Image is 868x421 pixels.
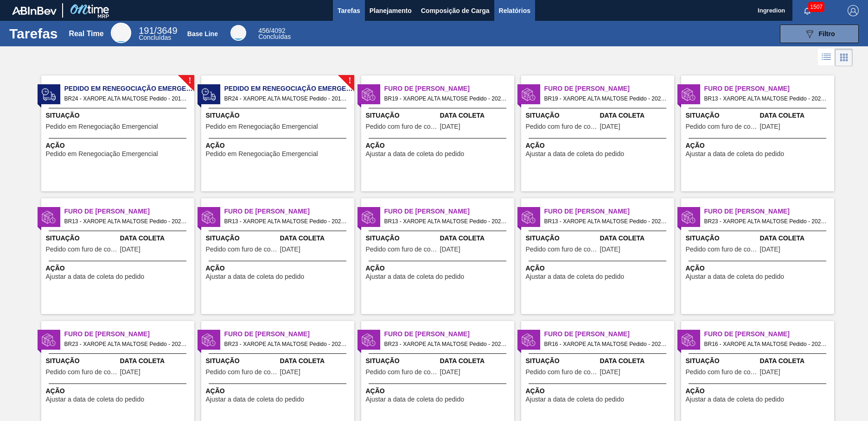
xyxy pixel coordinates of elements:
[704,216,827,226] span: BR23 - XAROPE ALTA MALTOSE Pedido - 2026252
[366,233,438,243] span: Situação
[280,369,300,376] span: 16/09/2025
[526,264,672,273] span: Ação
[139,34,171,41] span: Concluídas
[526,151,625,157] span: Ajustar a data de coleta do pedido
[202,333,216,347] img: status
[362,333,376,347] img: status
[366,369,438,376] span: Pedido com furo de coleta
[42,88,56,101] img: status
[206,141,352,151] span: Ação
[522,88,536,101] img: status
[42,210,56,224] img: status
[139,25,177,36] span: / 3649
[808,2,824,12] span: 1507
[780,25,859,43] button: Filtro
[362,210,376,224] img: status
[440,356,512,366] span: Data Coleta
[230,25,246,41] div: Base Line
[544,329,674,339] span: Furo de Coleta
[760,233,832,243] span: Data Coleta
[600,246,620,253] span: 16/09/2025
[206,386,352,396] span: Ação
[46,386,192,396] span: Ação
[206,123,318,130] span: Pedido em Renegociação Emergencial
[9,28,58,39] h1: Tarefas
[384,94,507,104] span: BR19 - XAROPE ALTA MALTOSE Pedido - 2026314
[206,151,318,157] span: Pedido em Renegociação Emergencial
[366,111,438,120] span: Situação
[120,369,140,376] span: 15/09/2025
[544,339,667,349] span: BR16 - XAROPE ALTA MALTOSE Pedido - 2026145
[760,356,832,366] span: Data Coleta
[526,273,625,280] span: Ajustar a data de coleta do pedido
[440,246,460,253] span: 16/09/2025
[258,33,291,40] span: Concluídas
[704,94,827,104] span: BR13 - XAROPE ALTA MALTOSE Pedido - 2026223
[120,356,192,366] span: Data Coleta
[526,386,672,396] span: Ação
[206,356,278,366] span: Situação
[64,329,194,339] span: Furo de Coleta
[440,233,512,243] span: Data Coleta
[111,23,131,43] div: Real Time
[206,246,278,253] span: Pedido com furo de coleta
[686,141,832,151] span: Ação
[760,123,780,130] span: 11/09/2025
[46,273,145,280] span: Ajustar a data de coleta do pedido
[526,141,672,151] span: Ação
[120,246,140,253] span: 11/09/2025
[280,246,300,253] span: 15/09/2025
[600,111,672,120] span: Data Coleta
[42,333,56,347] img: status
[224,216,347,226] span: BR13 - XAROPE ALTA MALTOSE Pedido - 2026323
[499,5,530,16] span: Relatórios
[818,49,835,66] div: Visão em Lista
[682,210,696,224] img: status
[384,207,514,216] span: Furo de Coleta
[69,30,103,38] div: Real Time
[526,123,598,130] span: Pedido com furo de coleta
[206,273,305,280] span: Ajustar a data de coleta do pedido
[526,246,598,253] span: Pedido com furo de coleta
[686,356,758,366] span: Situação
[421,5,490,16] span: Composição de Carga
[46,111,192,120] span: Situação
[600,369,620,376] span: 11/09/2025
[704,84,834,94] span: Furo de Coleta
[258,28,291,40] div: Base Line
[686,246,758,253] span: Pedido com furo de coleta
[366,386,512,396] span: Ação
[526,111,598,120] span: Situação
[224,94,347,104] span: BR24 - XAROPE ALTA MALTOSE Pedido - 2018591
[704,329,834,339] span: Furo de Coleta
[64,216,187,226] span: BR13 - XAROPE ALTA MALTOSE Pedido - 2026224
[835,49,853,66] div: Visão em Cards
[206,396,305,403] span: Ajustar a data de coleta do pedido
[206,264,352,273] span: Ação
[682,88,696,101] img: status
[46,151,158,157] span: Pedido em Renegociação Emergencial
[187,30,218,38] div: Base Line
[139,25,154,36] span: 191
[686,273,785,280] span: Ajustar a data de coleta do pedido
[64,339,187,349] span: BR23 - XAROPE ALTA MALTOSE Pedido - 2026302
[704,207,834,216] span: Furo de Coleta
[46,369,118,376] span: Pedido com furo de coleta
[686,111,758,120] span: Situação
[544,94,667,104] span: BR19 - XAROPE ALTA MALTOSE Pedido - 2026318
[280,233,352,243] span: Data Coleta
[384,329,514,339] span: Furo de Coleta
[440,123,460,130] span: 14/09/2025
[46,396,145,403] span: Ajustar a data de coleta do pedido
[366,264,512,273] span: Ação
[120,233,192,243] span: Data Coleta
[848,5,859,16] img: Logout
[384,216,507,226] span: BR13 - XAROPE ALTA MALTOSE Pedido - 2026324
[686,396,785,403] span: Ajustar a data de coleta do pedido
[760,246,780,253] span: 12/09/2025
[366,151,465,157] span: Ajustar a data de coleta do pedido
[206,369,278,376] span: Pedido com furo de coleta
[384,339,507,349] span: BR23 - XAROPE ALTA MALTOSE Pedido - 2026305
[224,84,354,94] span: Pedido em Renegociação Emergencial
[139,27,177,41] div: Real Time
